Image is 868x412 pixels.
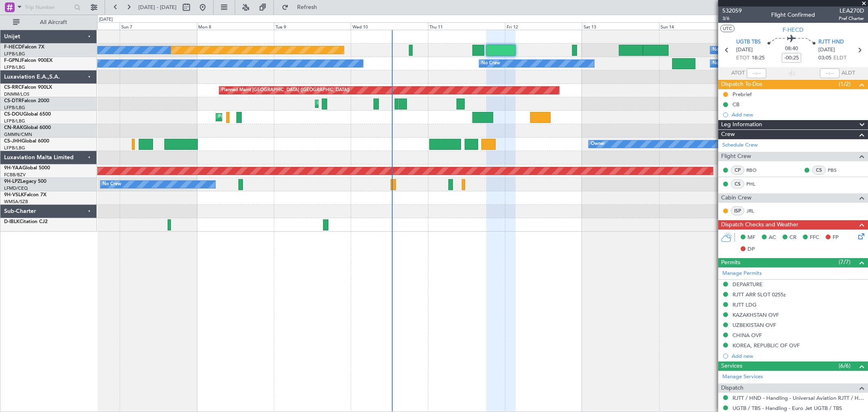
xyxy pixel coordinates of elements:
[103,178,121,191] div: No Crew
[120,22,197,30] div: Sun 7
[732,301,756,308] div: RJTT LDG
[4,85,52,90] a: CS-RRCFalcon 900LX
[4,179,20,184] span: 9H-LPZ
[839,258,851,266] span: (7/7)
[746,180,765,188] a: PHL
[721,258,740,267] span: Permits
[736,54,750,62] span: ETOT
[818,38,844,46] span: RJTT HND
[731,166,744,175] div: CP
[221,84,350,96] div: Planned Maint [GEOGRAPHIC_DATA] ([GEOGRAPHIC_DATA])
[722,141,758,149] a: Schedule Crew
[732,281,763,288] div: DEPARTURE
[748,245,755,254] span: DP
[731,180,744,188] div: CS
[713,57,731,70] div: No Crew
[839,15,864,22] span: Pref Charter
[4,112,51,117] a: CS-DOUGlobal 6500
[769,234,776,242] span: AC
[721,193,752,203] span: Cabin Crew
[4,64,25,70] a: LFPB/LBG
[218,111,346,123] div: Planned Maint [GEOGRAPHIC_DATA] ([GEOGRAPHIC_DATA])
[722,270,762,278] a: Manage Permits
[771,11,815,20] div: Flight Confirmed
[812,166,826,175] div: CS
[4,118,25,124] a: LFPB/LBG
[818,54,831,62] span: 03:05
[505,22,582,30] div: Fri 12
[721,362,742,371] span: Services
[351,22,428,30] div: Wed 10
[4,179,46,184] a: 9H-LPZLegacy 500
[721,220,798,230] span: Dispatch Checks and Weather
[4,145,25,151] a: LFPB/LBG
[810,234,819,242] span: FFC
[4,193,46,197] a: 9H-VSLKFalcon 7X
[591,138,605,150] div: Owner
[785,45,798,53] span: 08:40
[4,112,23,117] span: CS-DOU
[4,139,49,144] a: CS-JHHGlobal 6000
[720,25,735,32] button: UTC
[138,4,177,11] span: [DATE] - [DATE]
[783,26,804,34] span: F-HECD
[274,22,351,30] div: Tue 9
[746,167,765,174] a: RBO
[428,22,505,30] div: Thu 11
[721,120,762,129] span: Leg Information
[839,80,851,88] span: (1/2)
[4,99,22,103] span: CS-DTR
[9,16,88,29] button: All Aircraft
[582,22,659,30] div: Sat 13
[722,7,742,15] span: 532059
[4,51,25,57] a: LFPB/LBG
[828,167,846,174] a: PBS
[4,125,51,130] a: CN-RAKGlobal 6000
[4,45,22,50] span: F-HECD
[722,15,742,22] span: 3/6
[4,85,22,90] span: CS-RRC
[736,38,761,46] span: UGTB TBS
[4,139,22,144] span: CS-JHH
[732,291,786,298] div: RJTT ARR SLOT 0255z
[747,68,766,78] input: --:--
[833,54,846,62] span: ELDT
[789,234,796,242] span: CR
[4,58,52,63] a: F-GPNJFalcon 900EX
[839,7,864,15] span: LEA270D
[4,131,32,138] a: GMMN/CMN
[722,373,763,381] a: Manage Services
[4,166,50,171] a: 9H-YAAGlobal 5000
[713,44,731,56] div: No Crew
[4,172,26,178] a: FCBB/BZV
[732,322,776,329] div: UZBEKISTAN OVF
[25,1,72,13] input: Trip Number
[197,22,274,30] div: Mon 8
[732,111,864,118] div: Add new
[721,384,743,393] span: Dispatch
[4,199,28,205] a: WMSA/SZB
[4,105,25,111] a: LFPB/LBG
[748,234,755,242] span: MF
[818,46,835,54] span: [DATE]
[732,353,864,359] div: Add new
[732,342,800,349] div: KOREA, REPUBLIC OF OVF
[4,219,20,224] span: D-IBLK
[4,45,44,50] a: F-HECDFalcon 7X
[736,46,753,54] span: [DATE]
[839,362,851,370] span: (6/6)
[4,185,28,191] a: LFMD/CEQ
[317,98,412,110] div: Planned Maint Mugla ([GEOGRAPHIC_DATA])
[752,54,765,62] span: 18:25
[4,166,22,171] span: 9H-YAA
[4,219,48,224] a: D-IBLKCitation CJ2
[732,311,779,318] div: KAZAKHSTAN OVF
[732,332,762,339] div: CHINA OVF
[481,57,500,70] div: No Crew
[290,4,324,10] span: Refresh
[4,193,24,197] span: 9H-VSLK
[731,69,745,77] span: ATOT
[659,22,736,30] div: Sun 14
[746,207,765,215] a: JRL
[21,20,86,25] span: All Aircraft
